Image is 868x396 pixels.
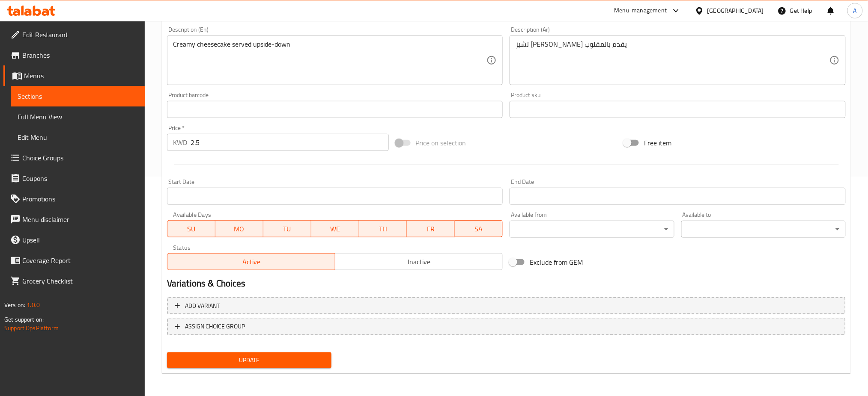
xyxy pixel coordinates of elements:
[167,220,215,237] button: SU
[167,101,503,118] input: Please enter product barcode
[22,194,138,204] span: Promotions
[22,255,138,266] span: Coverage Report
[681,221,846,238] div: ​
[3,45,145,65] a: Branches
[22,153,138,163] span: Choice Groups
[22,276,138,286] span: Grocery Checklist
[3,148,145,168] a: Choice Groups
[22,30,138,40] span: Edit Restaurant
[458,223,499,235] span: SA
[22,235,138,245] span: Upsell
[174,355,325,366] span: Update
[416,138,466,148] span: Price on selection
[22,50,138,60] span: Branches
[185,301,220,311] span: Add variant
[173,40,487,81] textarea: Creamy cheesecake served upside-down
[167,253,335,270] button: Active
[311,220,359,237] button: WE
[167,318,846,335] button: ASSIGN CHOICE GROUP
[24,71,138,81] span: Menus
[510,221,674,238] div: ​
[359,220,407,237] button: TH
[171,256,332,268] span: Active
[3,24,145,45] a: Edit Restaurant
[22,173,138,183] span: Coupons
[363,223,404,235] span: TH
[410,223,451,235] span: FR
[267,223,308,235] span: TU
[27,299,40,310] span: 1.0.0
[173,137,187,148] p: KWD
[167,352,331,368] button: Update
[339,256,500,268] span: Inactive
[4,314,44,325] span: Get support on:
[263,220,311,237] button: TU
[3,189,145,209] a: Promotions
[644,138,671,148] span: Free item
[315,223,356,235] span: WE
[4,299,25,310] span: Version:
[167,277,846,290] h2: Variations & Choices
[707,6,764,15] div: [GEOGRAPHIC_DATA]
[18,91,138,101] span: Sections
[3,65,145,86] a: Menus
[219,223,260,235] span: MO
[530,257,583,267] span: Exclude from GEM
[18,112,138,122] span: Full Menu View
[3,250,145,271] a: Coverage Report
[11,86,145,106] a: Sections
[167,297,846,315] button: Add variant
[215,220,263,237] button: MO
[3,168,145,189] a: Coupons
[407,220,455,237] button: FR
[614,6,667,16] div: Menu-management
[510,101,846,118] input: Please enter product sku
[853,6,857,15] span: A
[3,271,145,291] a: Grocery Checklist
[22,214,138,225] span: Menu disclaimer
[18,132,138,142] span: Edit Menu
[335,253,503,270] button: Inactive
[516,40,829,81] textarea: تشيز [PERSON_NAME] يقدم بالمقلوب
[455,220,503,237] button: SA
[3,209,145,230] a: Menu disclaimer
[191,134,389,151] input: Please enter price
[11,106,145,127] a: Full Menu View
[171,223,212,235] span: SU
[11,127,145,148] a: Edit Menu
[4,322,59,334] a: Support.OpsPlatform
[3,230,145,250] a: Upsell
[185,321,245,332] span: ASSIGN CHOICE GROUP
